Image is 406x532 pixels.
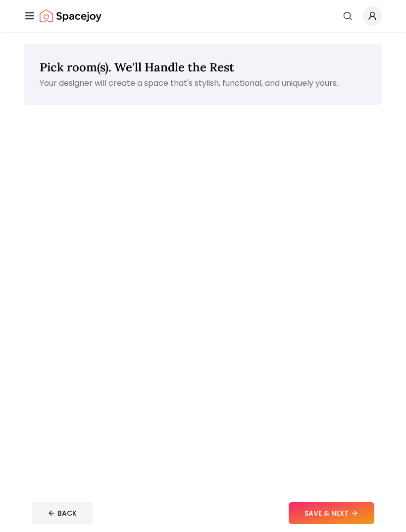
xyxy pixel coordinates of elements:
img: Spacejoy Logo [40,6,101,26]
button: BACK [32,502,93,524]
button: SAVE & NEXT [289,502,374,524]
p: Your designer will create a space that's stylish, functional, and uniquely yours. [40,77,366,89]
span: Pick room(s). We'll Handle the Rest [40,59,234,75]
a: Spacejoy [40,6,101,26]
